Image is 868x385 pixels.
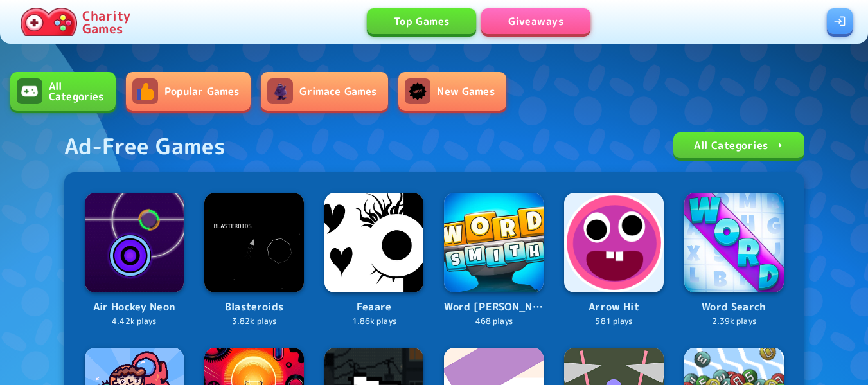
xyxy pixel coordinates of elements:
[324,299,424,316] p: Feaare
[444,316,544,328] p: 468 plays
[85,193,184,327] a: LogoAir Hockey Neon4.42k plays
[204,316,304,328] p: 3.82k plays
[564,193,664,292] img: Logo
[15,5,136,39] a: Charity Games
[564,299,664,316] p: Arrow Hit
[204,193,304,327] a: LogoBlasteroids3.82k plays
[261,72,388,111] a: Grimace GamesGrimace Games
[684,316,784,328] p: 2.39k plays
[85,193,184,292] img: Logo
[10,72,116,111] a: All CategoriesAll Categories
[85,316,184,328] p: 4.42k plays
[564,316,664,328] p: 581 plays
[64,132,226,159] div: Ad-Free Games
[444,193,544,292] img: Logo
[82,9,130,35] p: Charity Games
[204,299,304,316] p: Blasteroids
[444,299,544,316] p: Word [PERSON_NAME]
[204,193,304,292] img: Logo
[684,193,784,327] a: LogoWord Search2.39k plays
[367,8,476,34] a: Top Games
[398,72,506,111] a: New GamesNew Games
[324,316,424,328] p: 1.86k plays
[324,193,424,327] a: LogoFeaare1.86k plays
[21,8,77,36] img: Charity.Games
[684,193,784,292] img: Logo
[85,299,184,316] p: Air Hockey Neon
[324,193,424,292] img: Logo
[126,72,251,111] a: Popular GamesPopular Games
[481,8,590,34] a: Giveaways
[684,299,784,316] p: Word Search
[673,132,804,158] a: All Categories
[564,193,664,327] a: LogoArrow Hit581 plays
[444,193,544,327] a: LogoWord [PERSON_NAME]468 plays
